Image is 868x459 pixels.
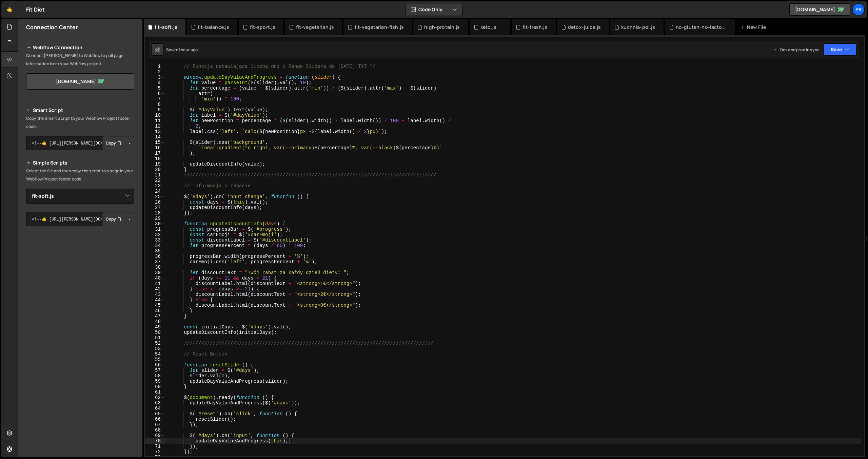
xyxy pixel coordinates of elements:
div: 23 [145,183,165,189]
div: 17 [145,151,165,156]
div: 59 [145,379,165,384]
div: Dev and prod in sync [773,47,820,53]
div: 52 [145,341,165,346]
div: 6 [145,91,165,96]
iframe: YouTube video player [26,303,135,364]
div: fit-vegetarian-fish.js [355,24,404,31]
div: fit-sport.js [250,24,276,31]
div: 66 [145,417,165,422]
textarea: <!--🤙 [URL][PERSON_NAME][DOMAIN_NAME]> <script>document.addEventListener("DOMContentLoaded", func... [26,136,134,150]
div: 44 [145,297,165,303]
div: 36 [145,254,165,259]
div: 54 [145,351,165,357]
div: 26 [145,199,165,205]
div: 72 [145,449,165,455]
div: 28 [145,210,165,216]
div: 1 [145,64,165,69]
div: 38 [145,265,165,270]
div: 4 [145,80,165,85]
button: Copy [102,212,125,226]
div: Saved [166,47,198,53]
div: 24 [145,189,165,194]
div: 18 [145,156,165,161]
div: 13 [145,129,165,134]
div: fit-fresh.js [522,24,548,31]
div: 33 [145,237,165,243]
a: [DOMAIN_NAME] [789,3,850,16]
div: 42 [145,286,165,292]
div: 8 [145,102,165,107]
div: 51 [145,335,165,341]
div: 46 [145,308,165,313]
p: Copy the Smart Script to your Webflow Project footer code. [26,114,134,131]
div: kuchnia-pol.js [621,24,655,31]
div: 61 [145,389,165,395]
div: 35 [145,248,165,254]
div: 55 [145,357,165,362]
p: Connect [PERSON_NAME] to Webflow to pull page information from your Webflow project [26,52,134,68]
div: 71 [145,444,165,449]
div: fit-balance.js [198,24,229,31]
div: 10 [145,113,165,118]
div: 60 [145,384,165,389]
div: 31 [145,227,165,232]
div: 1 hour ago [178,47,198,53]
div: 5 [145,85,165,91]
div: 48 [145,319,165,324]
div: 57 [145,368,165,373]
div: 68 [145,427,165,433]
button: Code Only [406,3,462,16]
div: 2 [145,69,165,75]
div: 58 [145,373,165,379]
div: 70 [145,438,165,444]
div: 67 [145,422,165,427]
a: [DOMAIN_NAME] [26,73,134,90]
div: 12 [145,123,165,129]
iframe: YouTube video player [26,237,135,299]
div: detox-juice.js [568,24,601,31]
div: 34 [145,243,165,248]
div: 41 [145,281,165,286]
div: 27 [145,205,165,210]
div: 49 [145,324,165,330]
div: Pr [852,3,865,16]
div: 3 [145,75,165,80]
h2: Connection Center [26,23,78,31]
div: 16 [145,145,165,151]
div: 25 [145,194,165,199]
div: 14 [145,134,165,140]
div: 20 [145,167,165,172]
div: 39 [145,270,165,275]
div: 62 [145,395,165,400]
div: fit-soft.js [155,24,177,31]
div: 19 [145,161,165,167]
div: 7 [145,96,165,102]
div: 30 [145,221,165,227]
div: 56 [145,362,165,368]
div: no-gluten-no-lactose.js [676,24,727,31]
div: 22 [145,178,165,183]
textarea: <!--🤙 [URL][PERSON_NAME][DOMAIN_NAME]> <script>document.addEventListener("DOMContentLoaded", func... [26,212,134,226]
div: 29 [145,216,165,221]
p: Select the file and then copy the script to a page in your Webflow Project footer code. [26,167,134,183]
div: 45 [145,303,165,308]
div: 9 [145,107,165,113]
div: 15 [145,140,165,145]
div: Button group with nested dropdown [102,212,134,226]
div: 32 [145,232,165,237]
a: 🤙 [1,1,18,18]
div: 64 [145,406,165,411]
h2: Smart Script [26,106,134,114]
div: 63 [145,400,165,406]
div: 47 [145,313,165,319]
div: 69 [145,433,165,438]
div: 11 [145,118,165,123]
button: Save [824,43,856,56]
div: 37 [145,259,165,265]
div: 40 [145,275,165,281]
div: 21 [145,172,165,178]
div: Button group with nested dropdown [102,136,134,150]
h2: Simple Scripts [26,159,134,167]
div: fit-vegetarian.js [296,24,334,31]
div: 50 [145,330,165,335]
